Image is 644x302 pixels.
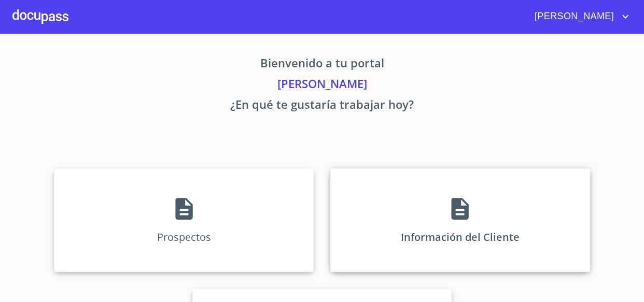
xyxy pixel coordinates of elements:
span: [PERSON_NAME] [527,8,619,25]
p: ¿En qué te gustaría trabajar hoy? [12,96,632,117]
p: Prospectos [157,230,211,244]
p: Bienvenido a tu portal [12,54,632,75]
button: account of current user [527,8,632,25]
p: [PERSON_NAME] [12,75,632,96]
p: Información del Cliente [401,230,520,244]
